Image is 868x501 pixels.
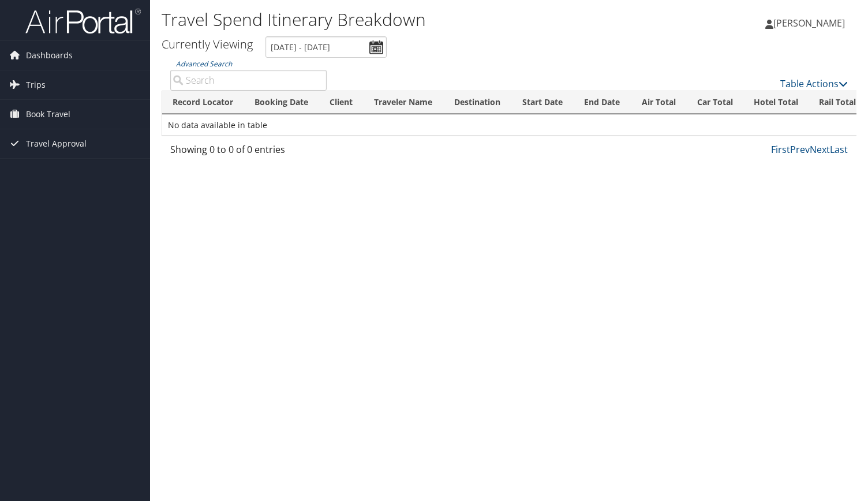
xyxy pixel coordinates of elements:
span: Book Travel [26,100,70,129]
span: Dashboards [26,41,73,70]
img: airportal-logo.png [25,8,141,35]
a: Next [810,143,830,156]
a: [PERSON_NAME] [765,6,856,40]
span: Trips [26,70,46,99]
a: Last [830,143,848,156]
th: Hotel Total: activate to sort column ascending [743,91,809,114]
a: Table Actions [780,77,848,90]
input: [DATE] - [DATE] [265,36,387,58]
th: Destination: activate to sort column ascending [444,91,512,114]
div: Showing 0 to 0 of 0 entries [170,143,327,162]
th: Client: activate to sort column ascending [319,91,364,114]
th: End Date: activate to sort column ascending [574,91,631,114]
th: Traveler Name: activate to sort column ascending [364,91,444,114]
th: Air Total: activate to sort column ascending [631,91,686,114]
h1: Travel Spend Itinerary Breakdown [162,8,625,32]
h3: Currently Viewing [162,36,253,52]
span: [PERSON_NAME] [773,17,845,29]
th: Record Locator: activate to sort column ascending [162,91,244,114]
span: Travel Approval [26,129,87,158]
th: Car Total: activate to sort column ascending [686,91,743,114]
a: First [771,143,790,156]
a: Prev [790,143,810,156]
input: Advanced Search [170,70,327,91]
th: Rail Total: activate to sort column ascending [809,91,867,114]
a: Advanced Search [176,59,232,69]
th: Start Date: activate to sort column ascending [512,91,574,114]
th: Booking Date: activate to sort column ascending [244,91,319,114]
